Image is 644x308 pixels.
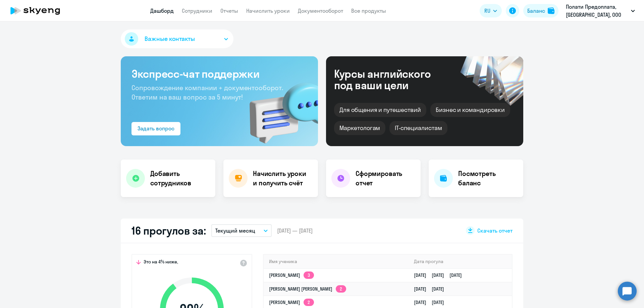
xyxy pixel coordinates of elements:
div: Курсы английского под ваши цели [334,68,449,91]
div: Задать вопрос [138,124,174,132]
th: Имя ученика [264,255,409,268]
button: Текущий месяц [211,224,272,237]
a: Сотрудники [182,7,212,14]
a: [DATE][DATE] [414,299,449,305]
span: [DATE] — [DATE] [277,227,313,234]
div: Бизнес и командировки [430,103,510,117]
a: [PERSON_NAME] [PERSON_NAME]2 [269,286,346,292]
p: Текущий месяц [215,227,255,235]
a: Дашборд [150,7,174,14]
a: Отчеты [220,7,238,14]
a: Документооборот [298,7,343,14]
button: Балансbalance [523,4,558,17]
div: Маркетологам [334,121,385,135]
app-skyeng-badge: 2 [304,299,314,306]
a: [PERSON_NAME]3 [269,272,314,278]
h4: Добавить сотрудников [150,169,210,188]
div: Для общения и путешествий [334,103,426,117]
app-skyeng-badge: 2 [336,285,346,293]
img: balance [548,7,554,14]
th: Дата прогула [409,255,512,268]
span: Важные контакты [145,35,195,43]
h3: Экспресс-чат поддержки [131,67,307,80]
a: [DATE][DATE] [414,286,449,292]
h4: Начислить уроки и получить счёт [253,169,311,188]
a: Все продукты [351,7,386,14]
h4: Сформировать отчет [356,169,415,188]
button: Важные контакты [121,29,233,48]
div: IT-специалистам [389,121,447,135]
span: Скачать отчет [477,227,513,234]
button: RU [480,4,502,17]
button: Задать вопрос [131,122,180,135]
p: Полати Предоплата, [GEOGRAPHIC_DATA], ООО [566,3,628,19]
a: [DATE][DATE][DATE] [414,272,467,278]
span: RU [484,7,490,15]
span: Сопровождение компании + документооборот. Ответим на ваш вопрос за 5 минут! [131,83,283,101]
a: [PERSON_NAME]2 [269,299,314,305]
button: Полати Предоплата, [GEOGRAPHIC_DATA], ООО [562,3,638,19]
a: Начислить уроки [246,7,290,14]
div: Баланс [527,7,545,15]
h2: 16 прогулов за: [131,224,206,237]
app-skyeng-badge: 3 [304,271,314,279]
span: Это на 4% ниже, [144,259,178,267]
h4: Посмотреть баланс [458,169,518,188]
img: bg-img [240,71,318,146]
